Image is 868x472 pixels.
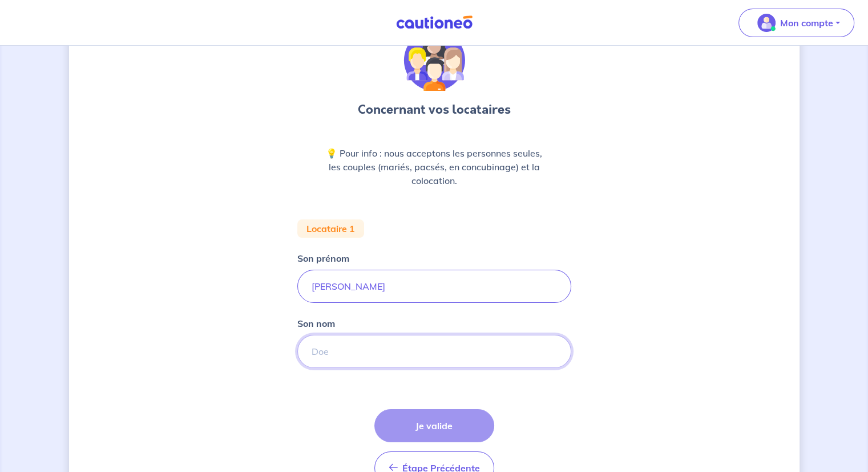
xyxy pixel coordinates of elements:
[403,30,465,91] img: illu_tenants.svg
[325,146,544,187] p: 💡 Pour info : nous acceptons les personnes seules, les couples (mariés, pacsés, en concubinage) e...
[738,9,854,37] button: illu_account_valid_menu.svgMon compte
[757,14,776,32] img: illu_account_valid_menu.svg
[391,15,477,30] img: Cautioneo
[297,317,335,330] p: Son nom
[297,335,571,368] input: Doe
[780,16,833,30] p: Mon compte
[297,251,349,265] p: Son prénom
[358,101,511,119] h3: Concernant vos locataires
[297,270,571,303] input: John
[297,219,364,238] div: Locataire 1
